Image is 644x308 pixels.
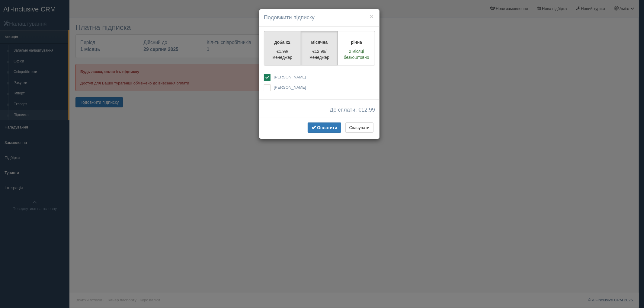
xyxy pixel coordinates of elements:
p: річна [342,39,371,45]
p: €12.99/менеджер [305,48,334,60]
h4: Подовжити підписку [264,14,375,22]
span: Оплатити [317,125,337,130]
p: місячна [305,39,334,45]
p: доба x2 [268,39,297,45]
span: [PERSON_NAME] [274,75,306,79]
p: €1.99/менеджер [268,48,297,60]
button: Оплатити [308,122,341,133]
p: 2 місяці безкоштовно [342,48,371,60]
button: × [370,13,373,20]
span: До сплати: € [330,107,375,113]
span: [PERSON_NAME] [274,85,306,90]
span: 12.99 [361,107,375,113]
button: Скасувати [345,122,373,133]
